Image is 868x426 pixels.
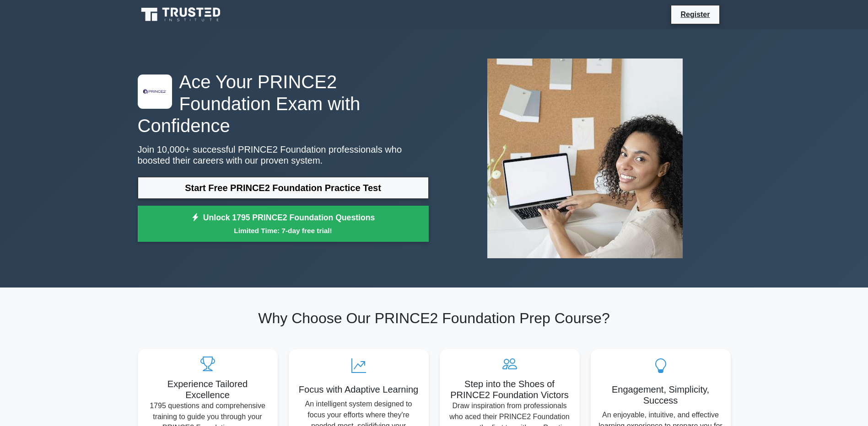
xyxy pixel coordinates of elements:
p: Join 10,000+ successful PRINCE2 Foundation professionals who boosted their careers with our prove... [138,144,429,166]
small: Limited Time: 7-day free trial! [149,225,417,236]
h5: Experience Tailored Excellence [145,378,270,400]
a: Start Free PRINCE2 Foundation Practice Test [138,177,429,199]
h5: Focus with Adaptive Learning [296,384,421,395]
h5: Step into the Shoes of PRINCE2 Foundation Victors [447,378,572,400]
h5: Engagement, Simplicity, Success [598,384,723,406]
h2: Why Choose Our PRINCE2 Foundation Prep Course? [138,309,731,327]
a: Register [675,9,715,20]
h1: Ace Your PRINCE2 Foundation Exam with Confidence [138,71,429,137]
a: Unlock 1795 PRINCE2 Foundation QuestionsLimited Time: 7-day free trial! [138,206,429,242]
